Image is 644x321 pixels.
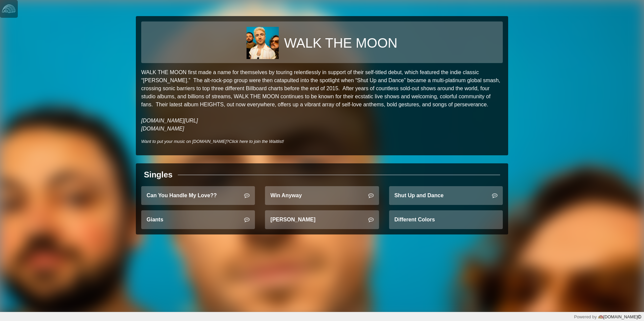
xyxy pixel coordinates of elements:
a: [DOMAIN_NAME][URL] [141,118,198,123]
a: Giants [141,210,255,229]
img: 338b1fbd381984b11e422ecb6bdac12289548b1f83705eb59faa29187b674643.jpg [247,27,279,59]
div: Powered by [574,314,641,320]
div: Singles [144,169,172,181]
h1: WALK THE MOON [284,35,397,51]
a: Different Colors [389,210,503,229]
a: Win Anyway [265,186,379,205]
a: [PERSON_NAME] [265,210,379,229]
a: Can You Handle My Love?? [141,186,255,205]
a: Shut Up and Dance [389,186,503,205]
a: [DOMAIN_NAME] [141,126,184,131]
a: Click here to join the Waitlist! [229,139,284,144]
img: logo-white-4c48a5e4bebecaebe01ca5a9d34031cfd3d4ef9ae749242e8c4bf12ef99f53e8.png [2,2,15,15]
a: [DOMAIN_NAME] [597,314,641,319]
p: WALK THE MOON first made a name for themselves by touring relentlessly in support of their self-t... [141,68,503,133]
img: logo-color-e1b8fa5219d03fcd66317c3d3cfaab08a3c62fe3c3b9b34d55d8365b78b1766b.png [598,314,603,320]
i: Want to put your music on [DOMAIN_NAME]? [141,139,284,144]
